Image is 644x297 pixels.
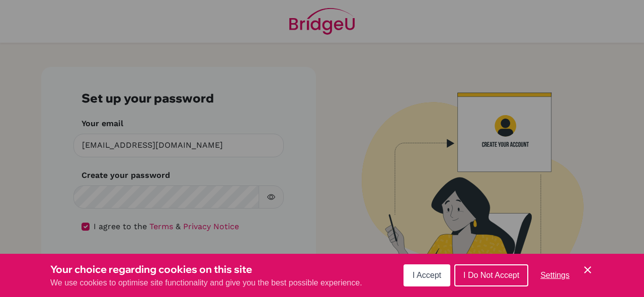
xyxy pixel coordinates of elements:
[463,271,519,279] span: I Do Not Accept
[413,271,441,279] span: I Accept
[454,264,528,286] button: I Do Not Accept
[50,262,362,277] h3: Your choice regarding cookies on this site
[540,271,570,279] span: Settings
[404,264,450,286] button: I Accept
[532,265,578,285] button: Settings
[582,264,594,276] button: Save and close
[50,277,362,289] p: We use cookies to optimise site functionality and give you the best possible experience.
